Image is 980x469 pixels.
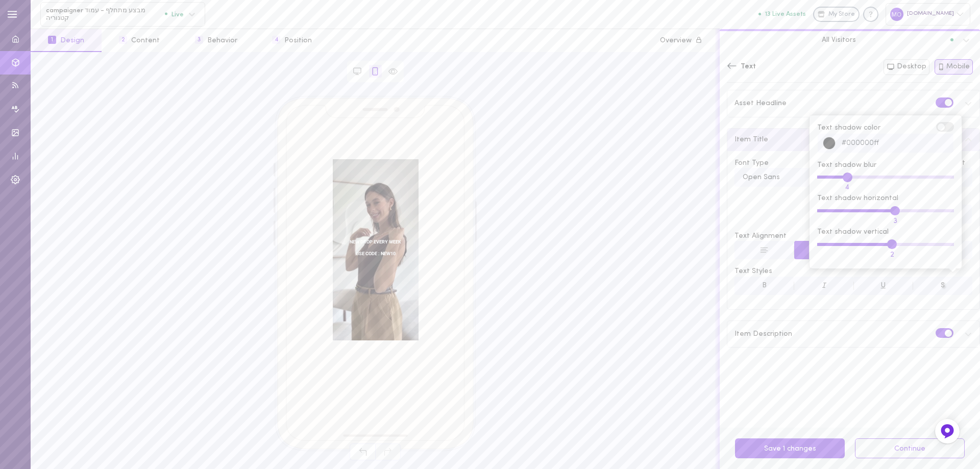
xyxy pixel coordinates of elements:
[338,239,413,245] span: NEW DROP EVERY WEEK
[813,7,860,22] a: My Store
[828,10,855,19] span: My Store
[853,277,913,295] button: U
[48,36,56,44] span: 1
[940,424,955,439] img: Feedback Button
[893,218,897,225] div: 3
[734,158,769,168] span: Font Type
[817,228,889,236] span: Text shadow vertical
[119,36,127,44] span: 2
[822,281,826,289] span: I
[735,438,845,458] button: Save 1 changes
[941,282,945,289] span: S
[886,3,970,25] div: [DOMAIN_NAME]
[272,36,280,44] span: 4
[734,231,972,241] span: Text Alignment
[743,174,780,181] div: Open Sans
[338,245,413,259] span: USE CODE : NEW10
[643,29,720,52] button: Overview
[881,282,886,289] span: U
[822,35,856,44] span: All Visitors
[863,7,878,22] div: Knowledge center
[758,11,806,17] button: 13 Live Assets
[817,176,954,179] input: Text shadow blur4
[817,123,954,133] span: Text shadow color
[734,277,794,295] button: B
[255,29,329,52] button: 4Position
[350,443,375,460] span: Undo
[734,266,972,277] span: Text Styles
[195,36,203,44] span: 3
[741,62,756,72] span: Text
[734,331,792,338] div: Item Description
[817,161,876,169] span: Text shadow blur
[46,7,165,22] span: campaigner מבצע מתחלף - עמוד קטגוריה
[913,277,973,295] button: S
[102,29,177,52] button: 2Content
[845,184,849,191] div: 4
[817,194,898,202] span: Text shadow horizontal
[178,29,255,52] button: 3Behavior
[884,59,929,75] button: Desktop
[734,136,768,143] span: Item Title
[734,100,787,107] div: Asset Headline
[890,252,894,259] div: 2
[935,59,973,75] button: Mobile
[375,443,401,460] span: Redo
[165,11,184,17] span: Live
[855,438,965,458] button: Continue
[762,282,767,289] span: B
[794,277,854,295] button: I
[758,11,813,18] a: 13 Live Assets
[817,209,954,212] input: Text shadow horizontal3
[817,243,954,246] input: Text shadow vertical2
[31,29,102,52] button: 1Design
